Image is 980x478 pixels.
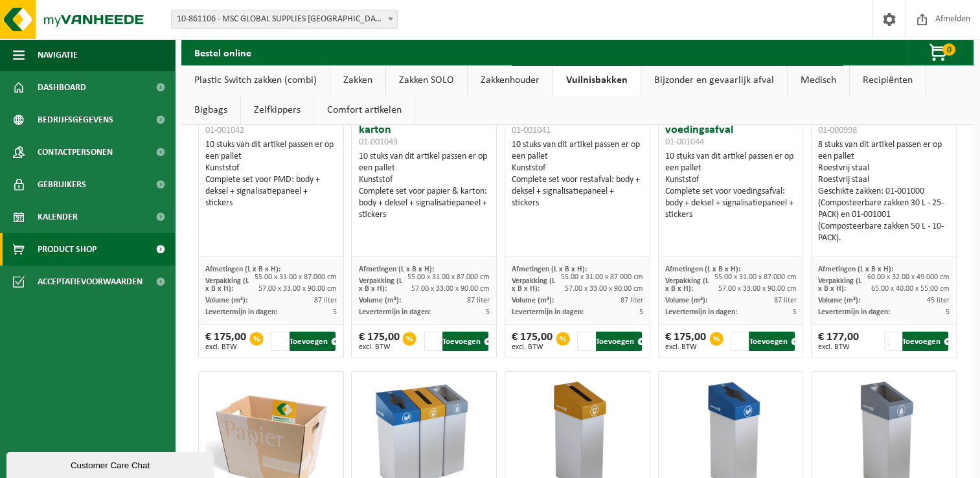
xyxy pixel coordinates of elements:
span: 5 [946,308,950,316]
span: 5 [333,308,337,316]
input: 1 [731,332,747,351]
div: € 175,00 [665,332,706,351]
span: 87 liter [467,297,490,304]
a: Bijzonder en gevaarlijk afval [641,65,787,95]
a: Comfort artikelen [314,95,415,125]
span: Verpakking (L x B x H): [205,277,249,293]
span: Levertermijn in dagen: [512,308,584,316]
div: € 175,00 [358,332,399,351]
span: 5 [792,308,796,316]
span: 87 liter [621,297,643,304]
span: Levertermijn in dagen: [205,308,277,316]
span: Afmetingen (L x B x H): [358,266,433,273]
button: Toevoegen [902,332,948,351]
span: 57.00 x 33.00 x 90.00 cm [565,285,643,293]
a: Zakken SOLO [386,65,467,95]
div: Roestvrij staal [818,174,950,186]
span: Afmetingen (L x B x H): [665,266,740,273]
span: Verpakking (L x B x H): [512,277,555,293]
span: 65.00 x 40.00 x 55.00 cm [871,285,950,293]
input: 1 [884,332,901,351]
a: Zakkenhouder [468,65,553,95]
button: Toevoegen [749,332,795,351]
span: Verpakking (L x B x H): [665,277,709,293]
span: Product Shop [38,233,97,266]
span: 0 [942,43,955,56]
span: 5 [639,308,643,316]
div: Complete set voor restafval: body + deksel + signalisatiepaneel + stickers [512,174,643,209]
a: Zakken [330,65,385,95]
span: 57.00 x 33.00 x 90.00 cm [718,285,796,293]
span: Verpakking (L x B x H): [358,277,402,293]
span: Verpakking (L x B x H): [818,277,861,293]
div: € 177,00 [818,332,859,351]
div: 10 stuks van dit artikel passen er op een pallet [205,139,337,209]
span: Afmetingen (L x B x H): [512,266,587,273]
div: 10 stuks van dit artikel passen er op een pallet [665,151,797,221]
input: 1 [577,332,594,351]
span: Acceptatievoorwaarden [38,266,142,298]
a: Plastic Switch zakken (combi) [181,65,330,95]
span: 10-861106 - MSC GLOBAL SUPPLIES BELGIUM KRUISWEG - ANTWERPEN [172,10,397,28]
span: Volume (m³): [205,297,247,304]
span: 10-861106 - MSC GLOBAL SUPPLIES BELGIUM KRUISWEG - ANTWERPEN [171,10,398,29]
div: Complete set voor papier & karton: body + deksel + signalisatiepaneel + stickers [358,186,490,221]
span: Kalender [38,201,78,233]
div: Geschikte zakken: 01-001000 (Composteerbare zakken 30 L - 25-PACK) en 01-001001 (Composteerbare z... [818,186,950,244]
div: € 175,00 [512,332,553,351]
button: Toevoegen [442,332,488,351]
span: 55.00 x 31.00 x 87.000 cm [714,273,796,281]
span: Volume (m³): [818,297,860,304]
span: 01-001043 [358,137,397,147]
a: Zelfkippers [241,95,313,125]
input: 1 [424,332,441,351]
button: Toevoegen [290,332,336,351]
span: Volume (m³): [358,297,400,304]
span: Afmetingen (L x B x H): [818,266,893,273]
a: Medisch [788,65,849,95]
span: 55.00 x 31.00 x 87.000 cm [561,273,643,281]
span: Levertermijn in dagen: [818,308,890,316]
a: Bigbags [181,95,240,125]
span: Dashboard [38,71,86,104]
div: Complete set voor voedingsafval: body + deksel + signalisatiepaneel + stickers [665,186,797,221]
span: 87 liter [314,297,337,304]
span: 01-001044 [665,137,704,147]
iframe: chat widget [6,450,216,478]
span: Levertermijn in dagen: [358,308,430,316]
span: 57.00 x 33.00 x 90.00 cm [411,285,490,293]
span: 57.00 x 33.00 x 90.00 cm [258,285,337,293]
div: Roestvrij staal [818,163,950,174]
button: Toevoegen [596,332,642,351]
span: Volume (m³): [512,297,554,304]
span: 01-000998 [818,126,857,135]
span: excl. BTW [358,343,399,351]
span: 5 [486,308,490,316]
input: 1 [271,332,288,351]
span: Volume (m³): [665,297,707,304]
span: excl. BTW [818,343,859,351]
span: Bedrijfsgegevens [38,104,113,136]
span: 45 liter [927,297,950,304]
span: 87 liter [773,297,796,304]
div: 10 stuks van dit artikel passen er op een pallet [358,151,490,221]
span: 01-001042 [205,126,244,135]
span: Contactpersonen [38,136,113,168]
span: Levertermijn in dagen: [665,308,737,316]
span: Afmetingen (L x B x H): [205,266,280,273]
span: 60.00 x 32.00 x 49.000 cm [867,273,950,281]
span: Gebruikers [38,168,86,201]
span: excl. BTW [512,343,553,351]
div: Kunststof [205,163,337,174]
span: excl. BTW [205,343,246,351]
span: 55.00 x 31.00 x 87.000 cm [407,273,490,281]
span: 01-001041 [512,126,551,135]
span: excl. BTW [665,343,706,351]
a: Vuilnisbakken [553,65,641,95]
div: Kunststof [512,163,643,174]
div: Kunststof [358,174,490,186]
div: Complete set voor PMD: body + deksel + signalisatiepaneel + stickers [205,174,337,209]
div: Kunststof [665,174,797,186]
button: 0 [907,40,972,65]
